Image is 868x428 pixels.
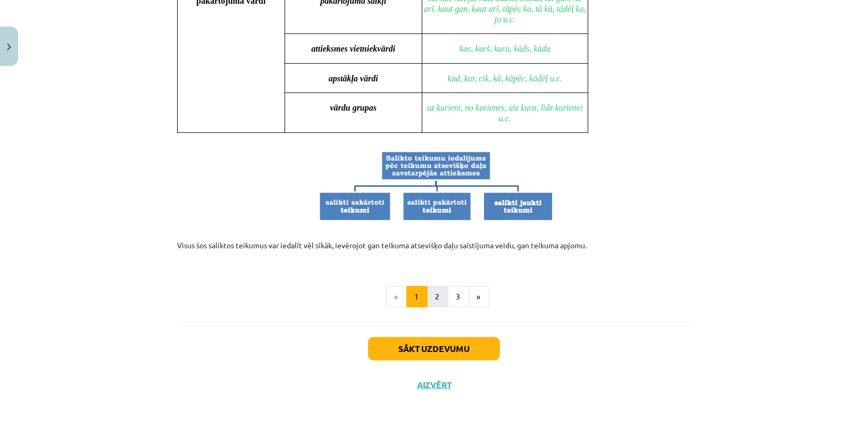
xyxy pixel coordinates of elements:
button: 2 [427,286,448,307]
button: 1 [406,286,428,307]
img: icon-close-lesson-0947bae3869378f0d4975bcd49f059093ad1ed9edebbc8119c70593378902aed.svg [7,44,11,51]
button: » [469,286,489,307]
button: 3 [448,286,469,307]
button: Aizvērt [414,380,454,390]
button: Sākt uzdevumu [368,337,500,360]
span: kas, kurš, kura, kāds, kāda [460,44,550,53]
nav: Page navigation example [177,286,691,307]
span: uz kurieni, no kurienes, aiz kura, līdz kurienei u.c. [427,103,585,123]
p: Visus šos saliktos teikumus var iedalīt vēl sīkāk, ievērojot gan teikuma atsevišķo daļu saistījum... [177,229,691,262]
span: kad, kur, cik, kā, kāpēc, kādēļ u.c. [448,74,562,83]
span: vārdu grupas [330,103,377,112]
span: attieksmes vietniekvārdi [311,44,395,53]
span: apstākļa vārdi [329,74,378,83]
